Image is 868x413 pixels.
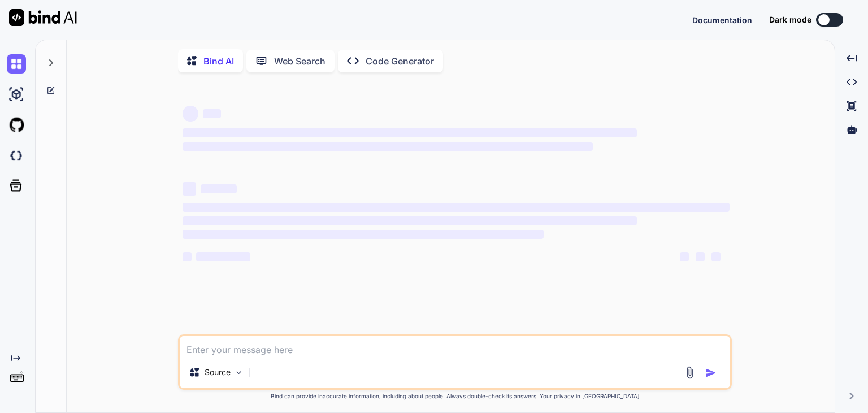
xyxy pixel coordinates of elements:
span: ‌ [183,216,636,225]
span: ‌ [183,203,730,212]
p: Bind AI [203,54,234,68]
p: Code Generator [366,54,434,68]
span: ‌ [183,142,593,151]
span: ‌ [196,252,250,261]
span: ‌ [183,230,544,239]
img: icon [705,367,717,378]
span: Dark mode [769,14,811,25]
img: ai-studio [7,85,26,104]
span: ‌ [696,252,705,261]
span: ‌ [680,252,689,261]
img: attachment [683,366,696,379]
p: Bind can provide inaccurate information, including about people. Always double-check its answers.... [178,392,732,401]
p: Source [205,367,231,378]
img: chat [7,54,26,74]
span: ‌ [203,109,221,118]
span: ‌ [183,252,192,261]
span: ‌ [183,128,636,137]
span: Documentation [692,15,752,25]
img: darkCloudIdeIcon [7,146,26,165]
button: Documentation [692,14,752,26]
img: Bind AI [9,9,77,26]
img: githubLight [7,115,26,135]
img: Pick Models [234,368,244,377]
span: ‌ [201,184,237,193]
span: ‌ [183,182,196,196]
span: ‌ [183,106,198,122]
p: Web Search [274,54,325,68]
span: ‌ [711,252,721,261]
